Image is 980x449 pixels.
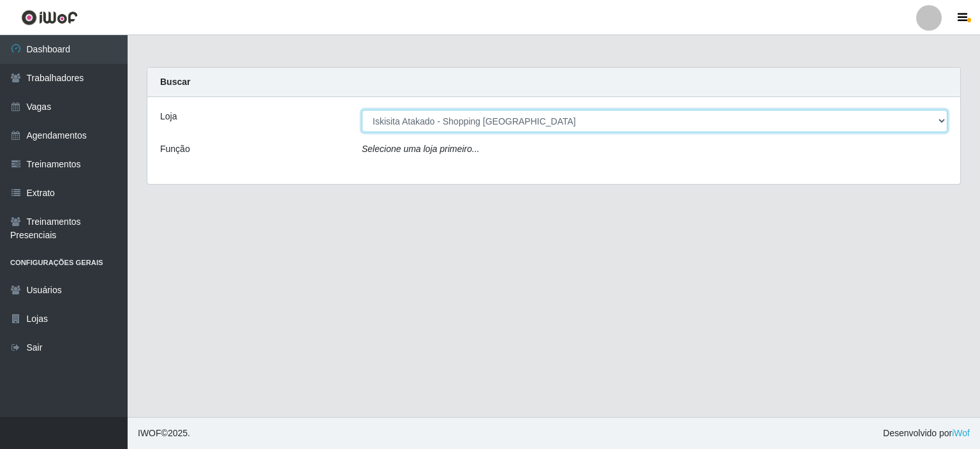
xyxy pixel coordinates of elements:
[160,77,190,87] strong: Buscar
[138,428,161,438] span: IWOF
[138,427,190,440] span: © 2025 .
[21,10,78,26] img: CoreUI Logo
[160,142,190,156] label: Função
[883,427,970,440] span: Desenvolvido por
[160,110,177,123] label: Loja
[952,428,970,438] a: iWof
[362,144,479,154] i: Selecione uma loja primeiro...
